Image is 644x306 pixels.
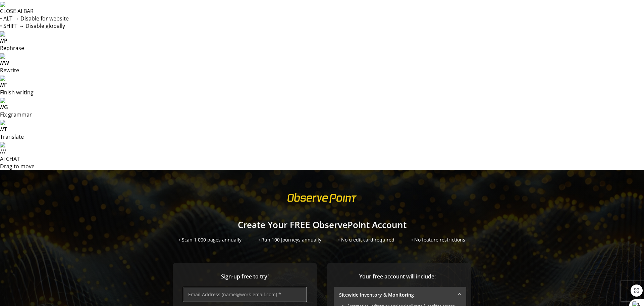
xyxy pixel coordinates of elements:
[334,287,466,303] mat-expansion-panel-header: Sitewide Inventory & Monitoring
[258,236,321,243] div: • Run 100 Journeys annually
[179,236,241,243] div: • Scan 1,000 pages annually
[339,292,453,298] mat-panel-title: Sitewide Inventory & Monitoring
[411,236,465,243] div: • No feature restrictions
[338,236,394,243] div: • No credit card required
[183,287,307,302] input: Email Address (name@work-email.com) *
[334,273,461,280] span: Your free account will include:
[183,273,307,280] span: Sign-up free to try!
